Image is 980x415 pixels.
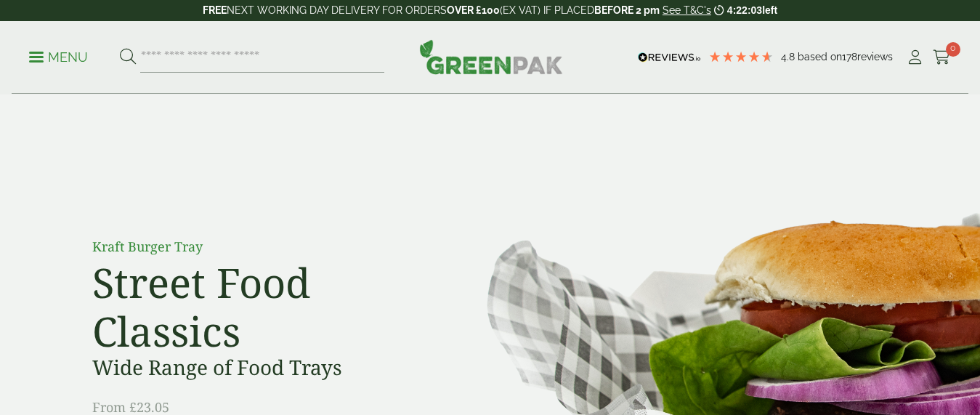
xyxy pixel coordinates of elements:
strong: BEFORE 2 pm [594,4,660,16]
span: Based on [798,51,842,63]
strong: OVER £100 [447,4,500,16]
i: Cart [933,50,951,65]
a: See T&C's [663,4,711,16]
span: 178 [842,51,857,63]
span: left [762,4,777,16]
img: GreenPak Supplies [419,39,563,74]
span: 0 [946,42,960,57]
span: 4.8 [781,51,798,63]
h3: Wide Range of Food Trays [92,355,419,380]
p: Kraft Burger Tray [92,237,419,257]
img: REVIEWS.io [638,52,701,63]
a: Menu [29,49,88,63]
a: 0 [933,47,951,68]
i: My Account [906,50,924,65]
h2: Street Food Classics [92,258,419,355]
div: 4.78 Stars [708,50,774,63]
strong: FREE [203,4,227,16]
p: Menu [29,49,88,66]
span: reviews [857,51,893,63]
span: 4:22:03 [727,4,762,16]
